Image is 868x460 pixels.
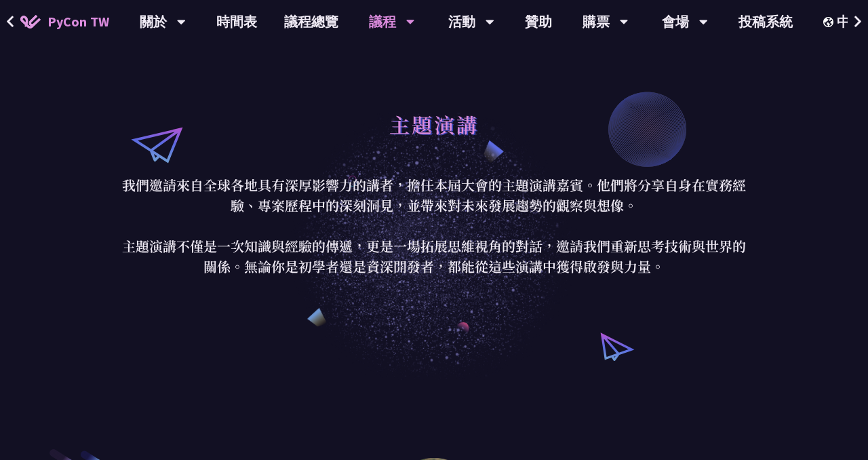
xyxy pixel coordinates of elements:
[20,15,41,28] img: Home icon of PyCon TW 2025
[119,175,749,277] p: 我們邀請來自全球各地具有深厚影響力的講者，擔任本屆大會的主題演講嘉賓。他們將分享自身在實務經驗、專案歷程中的深刻洞見，並帶來對未來發展趨勢的觀察與想像。 主題演講不僅是一次知識與經驗的傳遞，更是...
[47,12,109,32] span: PyCon TW
[7,5,123,39] a: PyCon TW
[823,17,837,27] img: Locale Icon
[389,104,479,145] h1: 主題演講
